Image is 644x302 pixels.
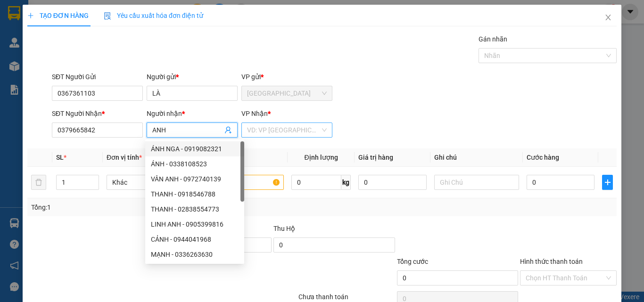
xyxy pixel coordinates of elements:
div: 0357154260 [8,41,104,54]
div: THANH - 02838554773 [145,202,244,217]
div: VP gửi [241,72,332,82]
span: Định lượng [304,154,338,161]
div: THANH - 02838554773 [151,204,239,214]
input: 0 [358,175,426,190]
span: Khác [112,175,186,189]
span: plus [603,179,612,186]
div: CẢNH - 0944041968 [145,232,244,247]
span: Ninh Hòa [247,86,327,100]
div: MẠNH - 0336263630 [151,249,239,260]
span: Tổng cước [397,258,428,265]
span: Cước hàng [527,154,559,161]
span: VP Nhận [241,110,268,117]
div: Duy [8,29,104,41]
span: plus [27,12,34,19]
span: Gửi: [8,8,23,18]
div: VÂN ANH - 0972740139 [145,171,244,187]
img: icon [104,12,111,20]
input: Ghi Chú [434,175,519,190]
span: Đơn vị tính [107,154,142,161]
div: [GEOGRAPHIC_DATA] [8,8,104,29]
div: ÁNH - 0338108523 [145,156,244,171]
div: LINH ANH - 0905399816 [151,219,239,229]
span: Giá trị hàng [358,154,393,161]
div: ÁNH NGA - 0919082321 [145,141,244,156]
div: ÁNH NGA - 0919082321 [151,144,239,154]
span: kg [341,175,351,190]
span: close [604,14,612,21]
button: plus [602,175,613,190]
div: Tổng: 1 [31,202,249,212]
th: Ghi chú [430,148,523,167]
label: Gán nhãn [479,35,507,43]
span: Thu Hộ [273,225,295,232]
div: MẠNH - 0336263630 [145,247,244,262]
div: Quận 5 [110,8,176,19]
div: Người nhận [147,108,238,119]
div: Người gửi [147,72,238,82]
div: Vỹ [110,19,176,31]
div: ÁNH - 0338108523 [151,159,239,169]
label: Hình thức thanh toán [520,258,583,265]
span: user-add [224,126,232,134]
div: SĐT Người Gửi [52,72,143,82]
span: Chưa thu : [109,59,129,82]
div: CẢNH - 0944041968 [151,234,239,245]
div: THANH - 0918546788 [145,187,244,202]
button: Close [595,5,621,31]
div: VÂN ANH - 0972740139 [151,174,239,184]
span: Nhận: [110,9,133,19]
div: 0985808181 [110,31,176,44]
button: delete [31,175,46,190]
div: LINH ANH - 0905399816 [145,217,244,232]
div: THANH - 0918546788 [151,189,239,199]
span: SL [56,154,64,161]
span: Yêu cầu xuất hóa đơn điện tử [104,12,203,19]
div: SĐT Người Nhận [52,108,143,119]
span: TẠO ĐƠN HÀNG [27,12,89,19]
div: 30.000 [109,59,177,82]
